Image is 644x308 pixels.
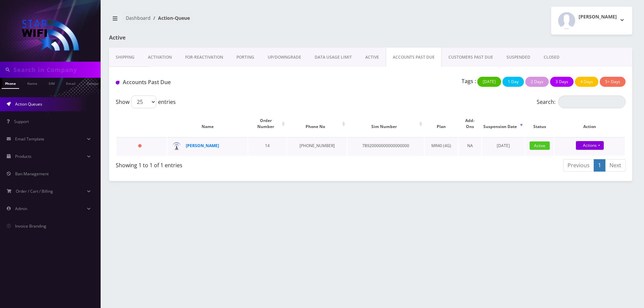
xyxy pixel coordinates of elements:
th: Suspension Date [482,111,525,136]
a: PORTING [230,48,261,67]
a: DATA USAGE LIMIT [308,48,359,67]
a: FOR-REActivation [178,48,230,67]
th: Order Number: activate to sort column ascending [248,111,286,136]
a: CUSTOMERS PAST DUE [442,48,500,67]
a: Company [84,78,106,88]
a: Previous [563,159,594,172]
th: Sim Number: activate to sort column ascending [347,111,424,136]
h1: Accounts Past Due [116,79,279,85]
button: 4 Days [575,77,598,87]
span: Action Queues [15,101,42,107]
input: Search: [558,96,626,108]
a: UP/DOWNGRADE [261,48,308,67]
a: 1 [594,159,605,172]
h2: [PERSON_NAME] [579,14,617,20]
a: CLOSED [537,48,566,67]
th: Action [554,111,625,136]
a: SIM [45,78,58,88]
a: SUSPENDED [500,48,537,67]
a: ACCOUNTS PAST DUE [386,48,442,67]
button: 2 Days [525,77,549,87]
span: Order / Cart / Billing [16,188,53,194]
span: Ban Management [15,171,49,177]
li: Action-Queue [151,14,190,21]
nav: breadcrumb [109,11,366,30]
span: Invoice Branding [15,223,46,229]
a: Email [63,78,79,88]
th: Plan [425,111,458,136]
button: [PERSON_NAME] [551,7,632,35]
a: Shipping [109,48,141,67]
a: [PERSON_NAME] [186,143,219,148]
th: Name [167,111,248,136]
input: Search in Company [13,63,99,76]
button: [DATE] [477,77,501,87]
span: Products [15,153,32,159]
th: Status [525,111,554,136]
td: [DATE] [482,137,525,156]
div: NA [462,141,478,151]
a: Name [24,78,41,88]
button: 5+ Days [600,77,626,87]
th: Phone No: activate to sort column ascending [287,111,347,136]
h1: Active [109,35,277,41]
div: Showing 1 to 1 of 1 entries [116,159,366,169]
span: Active [530,141,550,150]
a: Next [605,159,626,172]
a: Actions [576,141,604,150]
button: 1 Day [502,77,524,87]
img: StarWiFi [20,18,80,52]
label: Search: [537,96,626,108]
td: MR40 (4G) [425,137,458,156]
button: 3 Days [550,77,574,87]
td: 78920000000000000000 [347,137,424,156]
th: Add-Ons [459,111,481,136]
a: Phone [2,78,19,89]
a: Activation [141,48,178,67]
span: Admin [15,206,27,211]
a: ACTIVE [359,48,386,67]
td: [PHONE_NUMBER] [287,137,347,156]
span: Email Template [15,136,44,142]
span: Support [14,119,29,124]
td: 14 [248,137,286,156]
p: Tags : [462,77,476,85]
select: Showentries [131,96,156,108]
a: Dashboard [126,15,151,21]
label: Show entries [116,96,176,108]
img: Accounts Past Due [116,81,119,84]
